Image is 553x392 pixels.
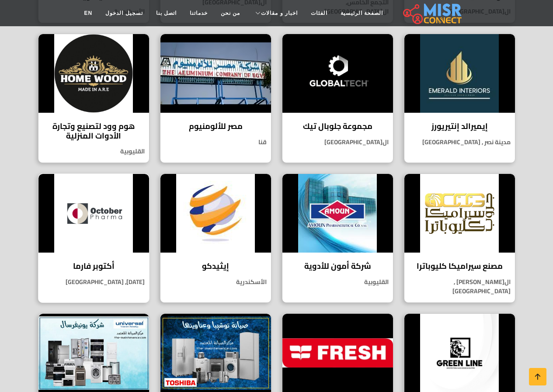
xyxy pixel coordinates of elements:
[261,9,298,17] span: اخبار و مقالات
[38,34,149,113] img: هوم وود لتصنيع وتجارة الأدوات المنزلية
[167,261,264,271] h4: إيثيدكو
[399,173,521,303] a: مصنع سيراميكا كليوباترا مصنع سيراميكا كليوباترا ال[PERSON_NAME] , [GEOGRAPHIC_DATA]
[33,34,155,163] a: هوم وود لتصنيع وتجارة الأدوات المنزلية هوم وود لتصنيع وتجارة الأدوات المنزلية القليوبية
[155,173,277,303] a: إيثيدكو إيثيدكو الأسكندرية
[214,5,247,21] a: من نحن
[277,173,399,303] a: شركة أمون للأدوية شركة أمون للأدوية القليوبية
[399,34,521,163] a: إيميرالد إنتيريورز إيميرالد إنتيريورز مدينة نصر , [GEOGRAPHIC_DATA]
[155,34,277,163] a: مصر للألومنيوم مصر للألومنيوم قنا
[78,5,99,21] a: EN
[277,34,399,163] a: مجموعة جلوبال تيك مجموعة جلوبال تيك ال[GEOGRAPHIC_DATA]
[45,261,143,271] h4: أكتوبر فارما
[404,138,515,147] p: مدينة نصر , [GEOGRAPHIC_DATA]
[404,34,515,113] img: إيميرالد إنتيريورز
[160,174,271,253] img: إيثيدكو
[334,5,390,21] a: الصفحة الرئيسية
[150,5,183,21] a: اتصل بنا
[282,174,393,253] img: شركة أمون للأدوية
[289,121,386,131] h4: مجموعة جلوبال تيك
[247,5,304,21] a: اخبار و مقالات
[282,34,393,113] img: مجموعة جلوبال تيك
[304,5,334,21] a: الفئات
[183,5,214,21] a: خدماتنا
[404,278,515,296] p: ال[PERSON_NAME] , [GEOGRAPHIC_DATA]
[99,5,149,21] a: تسجيل الدخول
[160,34,271,113] img: مصر للألومنيوم
[160,138,271,147] p: قنا
[282,278,393,287] p: القليوبية
[411,121,508,131] h4: إيميرالد إنتيريورز
[403,2,462,24] img: main.misr_connect
[411,261,508,271] h4: مصنع سيراميكا كليوباترا
[167,121,264,131] h4: مصر للألومنيوم
[38,278,149,287] p: [DATE], [GEOGRAPHIC_DATA]
[160,278,271,287] p: الأسكندرية
[38,147,149,156] p: القليوبية
[282,138,393,147] p: ال[GEOGRAPHIC_DATA]
[33,173,155,303] a: أكتوبر فارما أكتوبر فارما [DATE], [GEOGRAPHIC_DATA]
[45,121,143,140] h4: هوم وود لتصنيع وتجارة الأدوات المنزلية
[289,261,386,271] h4: شركة أمون للأدوية
[404,174,515,253] img: مصنع سيراميكا كليوباترا
[38,174,149,253] img: أكتوبر فارما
